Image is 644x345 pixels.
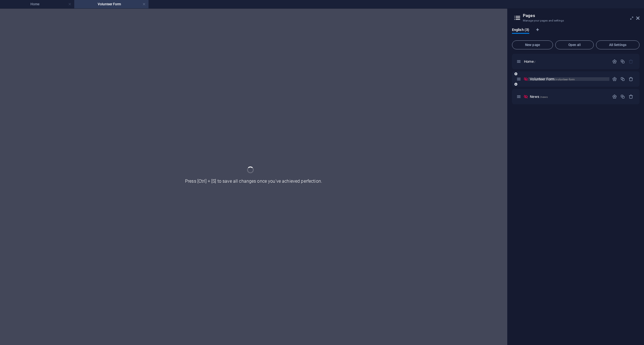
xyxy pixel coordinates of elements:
[612,59,617,64] div: Settings
[555,40,594,49] button: Open all
[530,95,548,99] span: Click to open page
[74,1,149,7] h4: Volunteer Form
[523,13,640,18] h2: Pages
[530,77,575,81] span: Click to open page
[555,78,575,81] span: /volunteer-form
[523,18,628,23] h3: Manage your pages and settings
[612,94,617,99] div: Settings
[620,77,625,81] div: Duplicate
[598,43,637,47] span: All Settings
[620,94,625,99] div: Duplicate
[512,40,553,49] button: New page
[629,59,633,64] div: The startpage cannot be deleted
[596,40,640,49] button: All Settings
[620,59,625,64] div: Duplicate
[512,28,640,38] div: Language Tabs
[512,26,529,34] span: English (3)
[540,95,548,98] span: /news
[612,77,617,81] div: Settings
[629,77,633,81] div: Remove
[629,94,633,99] div: Remove
[534,60,535,63] span: /
[528,95,609,98] div: News/news
[558,43,591,47] span: Open all
[514,43,550,47] span: New page
[522,60,609,63] div: Home/
[528,77,609,81] div: Volunteer Form/volunteer-form
[524,59,535,64] span: Click to open page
